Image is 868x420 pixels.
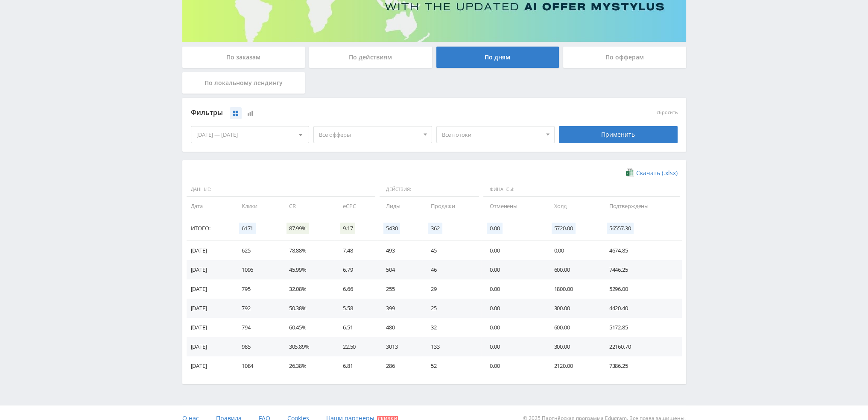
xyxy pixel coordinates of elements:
[481,241,545,260] td: 0.00
[546,279,601,299] td: 1800.00
[436,47,559,68] div: По дням
[377,260,422,279] td: 504
[191,126,309,143] div: [DATE] — [DATE]
[187,337,233,356] td: [DATE]
[187,241,233,260] td: [DATE]
[380,182,479,197] span: Действия:
[563,47,686,68] div: По офферам
[239,223,256,234] span: 6171
[377,197,422,216] td: Лиды
[607,223,634,234] span: 56557.30
[422,197,481,216] td: Продажи
[377,356,422,376] td: 286
[377,318,422,337] td: 480
[334,197,377,216] td: eCPC
[626,169,677,177] a: Скачать (.xlsx)
[182,47,305,68] div: По заказам
[281,197,334,216] td: CR
[422,299,481,318] td: 25
[626,168,633,177] img: xlsx
[286,223,309,234] span: 87.99%
[334,241,377,260] td: 7.48
[281,337,334,356] td: 305.89%
[281,356,334,376] td: 26.38%
[481,279,545,299] td: 0.00
[552,223,576,234] span: 5720.00
[601,241,682,260] td: 4674.85
[601,356,682,376] td: 7386.25
[422,260,481,279] td: 46
[428,223,442,234] span: 362
[191,106,555,119] div: Фильтры
[187,318,233,337] td: [DATE]
[281,279,334,299] td: 32.08%
[636,170,678,176] span: Скачать (.xlsx)
[546,260,601,279] td: 600.00
[334,356,377,376] td: 6.81
[383,223,400,234] span: 5430
[546,337,601,356] td: 300.00
[233,260,281,279] td: 1096
[233,337,281,356] td: 985
[481,197,545,216] td: Отменены
[334,279,377,299] td: 6.66
[601,279,682,299] td: 5296.00
[442,126,542,143] span: Все потоки
[233,356,281,376] td: 1084
[233,241,281,260] td: 625
[422,318,481,337] td: 32
[377,337,422,356] td: 3013
[601,260,682,279] td: 7446.25
[546,356,601,376] td: 2120.00
[546,197,601,216] td: Холд
[187,299,233,318] td: [DATE]
[377,299,422,318] td: 399
[233,318,281,337] td: 794
[601,197,682,216] td: Подтверждены
[377,241,422,260] td: 493
[187,216,233,241] td: Итого:
[281,241,334,260] td: 78.88%
[187,279,233,299] td: [DATE]
[422,356,481,376] td: 52
[334,318,377,337] td: 6.51
[309,47,432,68] div: По действиям
[422,337,481,356] td: 133
[233,299,281,318] td: 792
[487,223,502,234] span: 0.00
[281,318,334,337] td: 60.45%
[334,337,377,356] td: 22.50
[481,318,545,337] td: 0.00
[187,182,375,197] span: Данные:
[334,260,377,279] td: 6.79
[483,182,679,197] span: Финансы:
[559,126,678,143] div: Применить
[377,279,422,299] td: 255
[187,197,233,216] td: Дата
[546,299,601,318] td: 300.00
[481,299,545,318] td: 0.00
[187,260,233,279] td: [DATE]
[319,126,419,143] span: Все офферы
[601,337,682,356] td: 22160.70
[601,318,682,337] td: 5172.85
[233,197,281,216] td: Клики
[334,299,377,318] td: 5.58
[340,223,355,234] span: 9.17
[182,72,305,94] div: По локальному лендингу
[281,299,334,318] td: 50.38%
[281,260,334,279] td: 45.99%
[233,279,281,299] td: 795
[422,241,481,260] td: 45
[187,356,233,376] td: [DATE]
[601,299,682,318] td: 4420.40
[481,260,545,279] td: 0.00
[481,356,545,376] td: 0.00
[546,318,601,337] td: 600.00
[481,337,545,356] td: 0.00
[546,241,601,260] td: 0.00
[657,110,678,115] button: сбросить
[422,279,481,299] td: 29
